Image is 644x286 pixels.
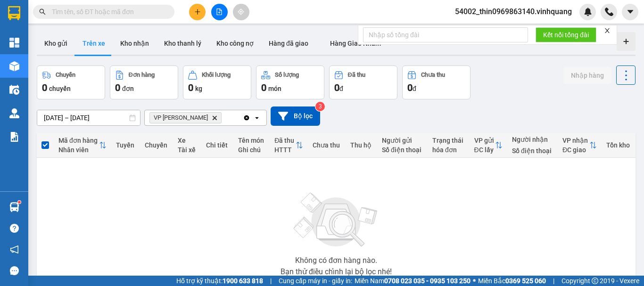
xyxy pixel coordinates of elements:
[339,85,343,92] span: đ
[330,40,381,47] span: Hàng Giao Nhầm
[407,82,413,93] span: 0
[243,114,250,122] svg: Clear all
[223,113,224,123] input: Selected VP Linh Đàm.
[238,146,265,154] div: Ghi chú
[129,72,155,78] div: Đơn hàng
[626,8,635,16] span: caret-down
[253,114,261,122] svg: open
[154,114,208,122] span: VP Linh Đàm
[329,65,397,99] button: Đã thu0đ
[268,85,281,92] span: món
[178,137,197,144] div: Xe
[563,67,611,84] button: Nhập hàng
[115,82,120,93] span: 0
[10,245,19,254] span: notification
[315,102,325,111] sup: 3
[592,278,598,284] span: copyright
[212,115,217,121] svg: Delete
[37,110,140,125] input: Select a date range.
[474,146,495,154] div: ĐC lấy
[202,72,231,78] div: Khối lượng
[505,277,546,285] strong: 0369 525 060
[382,137,423,144] div: Người gửi
[145,141,168,149] div: Chuyến
[348,72,365,78] div: Đã thu
[56,72,75,78] div: Chuyến
[543,30,589,40] span: Kết nối tổng đài
[9,108,19,118] img: warehouse-icon
[9,61,19,71] img: warehouse-icon
[157,32,209,55] button: Kho thanh lý
[37,65,105,99] button: Chuyến0chuyến
[536,27,596,42] button: Kết nối tổng đài
[183,65,251,99] button: Khối lượng0kg
[178,146,197,154] div: Tài xế
[382,146,423,154] div: Số điện thoại
[238,8,244,15] span: aim
[18,201,21,204] sup: 1
[281,268,392,276] div: Bạn thử điều chỉnh lại bộ lọc nhé!
[216,8,223,15] span: file-add
[271,106,320,126] button: Bộ lọc
[58,137,99,144] div: Mã đơn hàng
[512,136,553,143] div: Người nhận
[9,85,19,95] img: warehouse-icon
[604,27,611,34] span: close
[261,82,266,93] span: 0
[54,133,111,158] th: Toggle SortBy
[10,266,19,275] span: message
[553,276,554,286] span: |
[355,276,471,286] span: Miền Nam
[122,85,134,92] span: đơn
[110,65,178,99] button: Đơn hàng0đơn
[188,82,193,93] span: 0
[473,279,476,283] span: ⚪️
[113,32,157,55] button: Kho nhận
[562,137,589,144] div: VP nhận
[275,72,299,78] div: Số lượng
[558,133,602,158] th: Toggle SortBy
[8,6,20,20] img: logo-vxr
[211,4,228,20] button: file-add
[9,38,19,48] img: dashboard-icon
[9,132,19,142] img: solution-icon
[512,147,553,155] div: Số điện thoại
[350,141,372,149] div: Thu hộ
[470,133,507,158] th: Toggle SortBy
[209,32,261,55] button: Kho công nợ
[384,277,471,285] strong: 0708 023 035 - 0935 103 250
[413,85,416,92] span: đ
[58,146,99,154] div: Nhân viên
[334,82,339,93] span: 0
[363,27,528,42] input: Nhập số tổng đài
[238,137,265,144] div: Tên món
[116,141,135,149] div: Tuyến
[149,112,222,123] span: VP Linh Đàm, close by backspace
[447,6,579,17] span: 54002_thin0969863140.vinhquang
[9,202,19,212] img: warehouse-icon
[279,276,352,286] span: Cung cấp máy in - giấy in:
[261,32,316,55] button: Hàng đã giao
[223,277,263,285] strong: 1900 633 818
[49,85,71,92] span: chuyến
[432,146,465,154] div: hóa đơn
[206,141,229,149] div: Chi tiết
[270,133,307,158] th: Toggle SortBy
[289,187,383,253] img: svg+xml;base64,PHN2ZyBjbGFzcz0ibGlzdC1wbHVnX19zdmciIHhtbG5zPSJodHRwOi8vd3d3LnczLm9yZy8yMDAwL3N2Zy...
[622,4,638,20] button: caret-down
[52,7,163,17] input: Tìm tên, số ĐT hoặc mã đơn
[274,146,295,154] div: HTTT
[617,32,636,51] div: Tạo kho hàng mới
[584,8,592,16] img: icon-new-feature
[10,224,19,233] span: question-circle
[75,32,113,55] button: Trên xe
[42,82,47,93] span: 0
[39,8,46,15] span: search
[606,141,631,149] div: Tồn kho
[562,146,589,154] div: ĐC giao
[256,65,324,99] button: Số lượng0món
[432,137,465,144] div: Trạng thái
[605,8,613,16] img: phone-icon
[313,141,341,149] div: Chưa thu
[195,85,202,92] span: kg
